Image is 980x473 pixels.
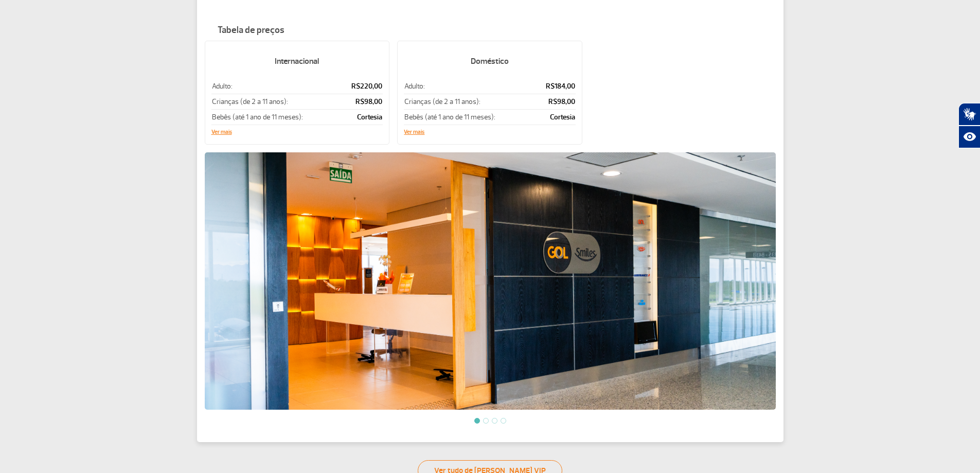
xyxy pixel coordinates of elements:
[205,25,776,36] h4: Tabela de preços
[534,81,576,91] p: R$184,00
[534,112,576,122] p: Cortesia
[340,112,383,122] p: Cortesia
[958,103,980,148] div: Plugin de acessibilidade da Hand Talk.
[404,97,532,107] p: Crianças (de 2 a 11 anos):
[212,97,338,107] p: Crianças (de 2 a 11 anos):
[212,112,338,122] p: Bebês (até 1 ano de 11 meses):
[404,112,532,122] p: Bebês (até 1 ano de 11 meses):
[958,103,980,126] button: Abrir tradutor de língua de sinais.
[404,48,576,75] h5: Doméstico
[211,129,232,135] button: Ver mais
[212,81,338,91] p: Adulto:
[211,48,383,75] h5: Internacional
[340,97,383,107] p: R$98,00
[340,81,383,91] p: R$220,00
[404,129,424,135] button: Ver mais
[958,126,980,148] button: Abrir recursos assistivos.
[534,97,576,107] p: R$98,00
[404,81,532,91] p: Adulto:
